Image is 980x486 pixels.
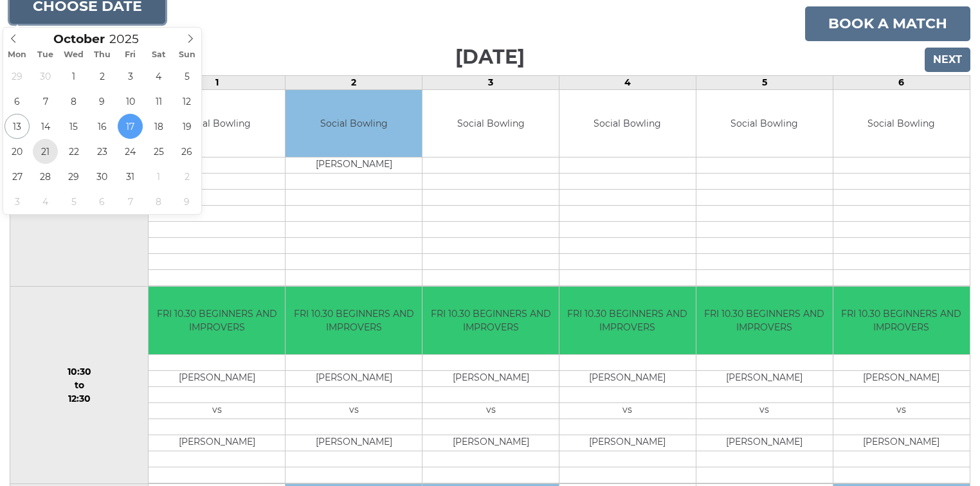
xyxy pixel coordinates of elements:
[286,370,422,386] td: [PERSON_NAME]
[61,139,86,164] span: October 22, 2025
[146,164,171,189] span: November 1, 2025
[149,402,285,419] td: vs
[89,139,114,164] span: October 23, 2025
[89,64,114,89] span: October 2, 2025
[61,164,86,189] span: October 29, 2025
[61,64,86,89] span: October 1, 2025
[33,89,58,114] span: October 7, 2025
[149,435,285,451] td: [PERSON_NAME]
[145,51,173,59] span: Sat
[33,164,58,189] span: October 28, 2025
[805,6,970,41] a: Book a match
[149,90,285,157] td: Social Bowling
[53,33,105,46] span: Scroll to increment
[146,64,171,89] span: October 4, 2025
[286,90,422,157] td: Social Bowling
[33,139,58,164] span: October 21, 2025
[10,287,149,484] td: 10:30 to 12:30
[146,89,171,114] span: October 11, 2025
[696,90,833,157] td: Social Bowling
[3,51,32,59] span: Mon
[89,164,114,189] span: October 30, 2025
[174,64,199,89] span: October 5, 2025
[89,189,114,214] span: November 6, 2025
[5,114,30,139] span: October 13, 2025
[833,402,970,419] td: vs
[696,435,833,451] td: [PERSON_NAME]
[33,114,58,139] span: October 14, 2025
[174,114,199,139] span: October 19, 2025
[696,370,833,386] td: [PERSON_NAME]
[149,75,286,89] td: 1
[60,51,88,59] span: Wed
[422,75,559,89] td: 3
[5,189,30,214] span: November 3, 2025
[5,139,30,164] span: October 20, 2025
[422,370,559,386] td: [PERSON_NAME]
[89,114,114,139] span: October 16, 2025
[286,75,422,89] td: 2
[5,64,30,89] span: September 29, 2025
[422,90,559,157] td: Social Bowling
[32,51,60,59] span: Tue
[89,89,114,114] span: October 9, 2025
[559,90,696,157] td: Social Bowling
[559,370,696,386] td: [PERSON_NAME]
[286,157,422,174] td: [PERSON_NAME]
[422,287,559,354] td: FRI 10.30 BEGINNERS AND IMPROVERS
[286,402,422,419] td: vs
[61,89,86,114] span: October 8, 2025
[5,89,30,114] span: October 6, 2025
[286,435,422,451] td: [PERSON_NAME]
[696,287,833,354] td: FRI 10.30 BEGINNERS AND IMPROVERS
[925,48,970,72] input: Next
[118,189,143,214] span: November 7, 2025
[105,32,155,46] input: Scroll to increment
[559,75,696,89] td: 4
[174,139,199,164] span: October 26, 2025
[118,89,143,114] span: October 10, 2025
[174,89,199,114] span: October 12, 2025
[174,164,199,189] span: November 2, 2025
[559,435,696,451] td: [PERSON_NAME]
[696,75,833,89] td: 5
[422,435,559,451] td: [PERSON_NAME]
[146,114,171,139] span: October 18, 2025
[5,164,30,189] span: October 27, 2025
[33,64,58,89] span: September 30, 2025
[116,51,145,59] span: Fri
[118,139,143,164] span: October 24, 2025
[833,90,970,157] td: Social Bowling
[833,287,970,354] td: FRI 10.30 BEGINNERS AND IMPROVERS
[149,370,285,386] td: [PERSON_NAME]
[61,189,86,214] span: November 5, 2025
[118,114,143,139] span: October 17, 2025
[286,287,422,354] td: FRI 10.30 BEGINNERS AND IMPROVERS
[833,435,970,451] td: [PERSON_NAME]
[559,402,696,419] td: vs
[174,189,199,214] span: November 9, 2025
[61,114,86,139] span: October 15, 2025
[146,189,171,214] span: November 8, 2025
[33,189,58,214] span: November 4, 2025
[696,402,833,419] td: vs
[173,51,201,59] span: Sun
[559,287,696,354] td: FRI 10.30 BEGINNERS AND IMPROVERS
[88,51,116,59] span: Thu
[146,139,171,164] span: October 25, 2025
[833,75,970,89] td: 6
[149,287,285,354] td: FRI 10.30 BEGINNERS AND IMPROVERS
[833,370,970,386] td: [PERSON_NAME]
[422,402,559,419] td: vs
[118,64,143,89] span: October 3, 2025
[118,164,143,189] span: October 31, 2025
